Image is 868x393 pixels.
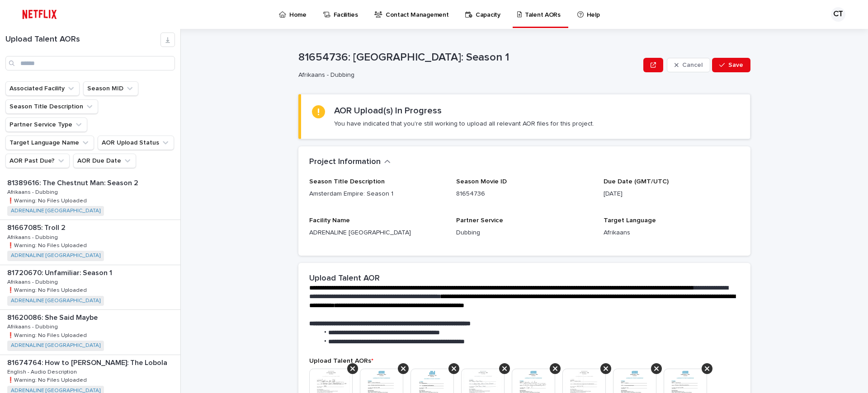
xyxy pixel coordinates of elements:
[7,277,60,285] p: Afrikaans - Dubbing
[309,178,385,185] span: Season Title Description
[7,367,79,375] p: English - Audio Description
[5,81,80,96] button: Associated Facility
[7,222,67,232] p: 81667085: Troll 2
[5,56,175,70] input: Search
[334,105,442,116] h2: AOR Upload(s) In Progress
[7,357,169,367] p: 81674764: How to [PERSON_NAME]: The Lobola
[11,298,100,304] a: ADRENALINE [GEOGRAPHIC_DATA]
[7,331,89,339] p: ❗️Warning: No Files Uploaded
[456,178,507,185] span: Season Movie ID
[7,285,89,294] p: ❗️Warning: No Files Uploaded
[5,117,87,132] button: Partner Service Type
[298,71,636,79] p: Afrikaans - Dubbing
[334,120,594,128] p: You have indicated that you're still working to upload all relevant AOR files for this project.
[604,189,740,199] p: [DATE]
[667,58,710,72] button: Cancel
[604,217,656,224] span: Target Language
[456,217,503,224] span: Partner Service
[7,233,60,241] p: Afrikaans - Dubbing
[456,189,592,199] p: 81654736
[309,189,445,199] p: Amsterdam Empire: Season 1
[309,217,350,224] span: Facility Name
[5,99,98,114] button: Season Title Description
[456,228,592,238] p: Dubbing
[7,312,99,322] p: 81620086: She Said Maybe
[309,228,445,238] p: ADRENALINE [GEOGRAPHIC_DATA]
[831,7,845,22] div: CT
[18,5,61,23] img: ifQbXi3ZQGMSEF7WDB7W
[7,177,140,187] p: 81389616: The Chestnut Man: Season 2
[11,253,100,259] a: ADRENALINE [GEOGRAPHIC_DATA]
[7,241,89,249] p: ❗️Warning: No Files Uploaded
[11,208,100,214] a: ADRENALINE [GEOGRAPHIC_DATA]
[728,62,743,68] span: Save
[309,157,391,167] button: Project Information
[83,81,138,96] button: Season MID
[11,342,100,349] a: ADRENALINE [GEOGRAPHIC_DATA]
[7,322,60,330] p: Afrikaans - Dubbing
[73,154,136,168] button: AOR Due Date
[7,375,89,384] p: ❗️Warning: No Files Uploaded
[98,136,174,150] button: AOR Upload Status
[712,58,750,72] button: Save
[309,358,373,364] span: Upload Talent AORs
[604,228,740,238] p: Afrikaans
[5,154,70,168] button: AOR Past Due?
[682,62,703,68] span: Cancel
[7,187,60,196] p: Afrikaans - Dubbing
[309,157,381,167] h2: Project Information
[5,136,94,150] button: Target Language Name
[309,274,380,284] h2: Upload Talent AOR
[5,35,160,45] h1: Upload Talent AORs
[7,196,89,204] p: ❗️Warning: No Files Uploaded
[7,267,114,277] p: 81720670: Unfamiliar: Season 1
[604,178,669,185] span: Due Date (GMT/UTC)
[298,51,640,64] p: 81654736: [GEOGRAPHIC_DATA]: Season 1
